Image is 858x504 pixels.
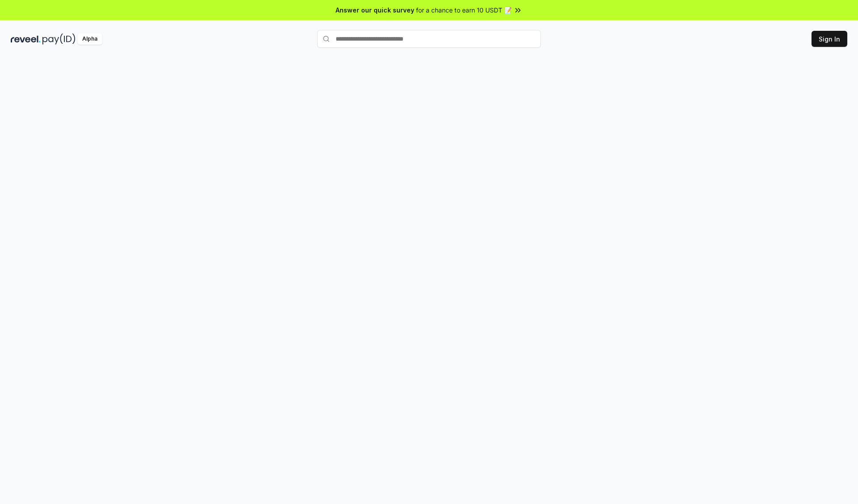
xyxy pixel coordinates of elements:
img: pay_id [42,33,76,45]
span: for a chance to earn 10 USDT 📝 [416,5,512,15]
img: reveel_dark [11,33,41,45]
button: Sign In [812,31,847,47]
span: Answer our quick survey [336,5,414,15]
div: Alpha [77,33,102,45]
